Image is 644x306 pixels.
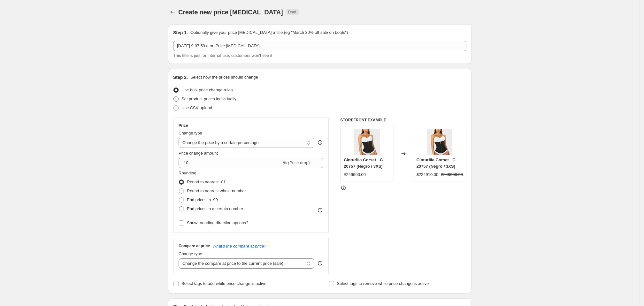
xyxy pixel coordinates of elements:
span: Select tags to add while price change is active [181,281,266,286]
span: Show rounding direction options? [187,220,248,225]
span: Cinturilla Corset - C-20757 (Negro / 3XS) [417,157,457,169]
button: Price change jobs [168,8,177,17]
span: Round to nearest whole number [187,188,246,193]
span: This title is just for internal use, customers won't see it [173,53,272,58]
div: $249900.00 [344,172,366,178]
span: Use bulk price change rules [181,88,233,92]
span: Price change amount [179,151,218,156]
span: Change type [179,251,202,256]
button: What's the compare at price? [212,244,266,249]
img: C20757-N-Frontal_80x.jpg [427,129,452,155]
span: Use CSV upload [181,105,212,110]
span: Set product prices individually [181,96,236,101]
div: help [317,260,323,266]
p: Optionally give your price [MEDICAL_DATA] a title (eg "March 30% off sale on boots") [190,29,348,36]
input: -15 [179,158,282,168]
span: Change type [179,131,202,135]
h3: Compare at price [179,243,210,249]
span: % (Price drop) [283,160,310,165]
img: C20757-N-Frontal_80x.jpg [354,129,380,155]
div: help [317,139,323,146]
h3: Price [179,123,188,128]
h6: STOREFRONT EXAMPLE [340,118,466,123]
span: Rounding [179,171,196,175]
span: Create new price [MEDICAL_DATA] [178,9,283,16]
span: Round to nearest .01 [187,180,226,184]
span: Cinturilla Corset - C-20757 (Negro / 3XS) [344,157,384,169]
p: Select how the prices should change [190,74,258,80]
h2: Step 2. [173,74,188,80]
span: Select tags to remove while price change is active [337,281,429,286]
span: End prices in a certain number [187,206,243,211]
span: Draft [288,10,296,15]
input: 30% off holiday sale [173,41,466,51]
span: End prices in .99 [187,197,218,202]
strike: $249900.00 [441,172,463,178]
div: $224910.00 [417,172,439,178]
h2: Step 1. [173,29,188,36]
